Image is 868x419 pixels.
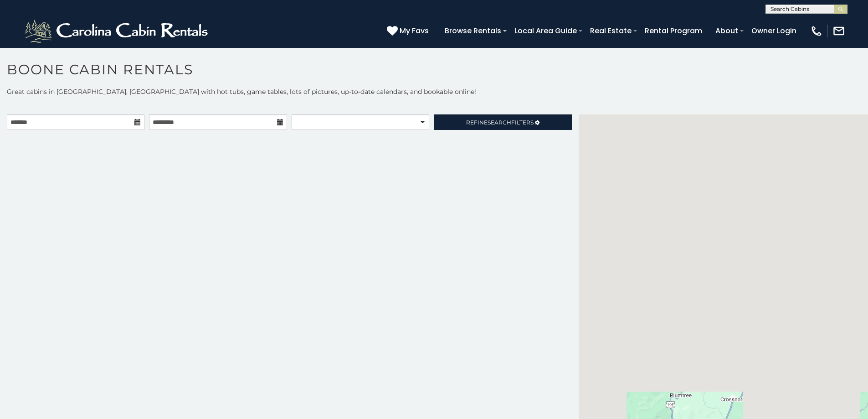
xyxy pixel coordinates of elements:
[586,23,636,39] a: Real Estate
[711,23,743,39] a: About
[747,23,801,39] a: Owner Login
[810,25,823,37] img: phone-regular-white.png
[832,25,845,37] img: mail-regular-white.png
[434,114,571,130] a: RefineSearchFilters
[23,17,212,45] img: White-1-2.png
[387,25,431,37] a: My Favs
[640,23,707,39] a: Rental Program
[488,119,511,126] span: Search
[440,23,506,39] a: Browse Rentals
[466,119,534,126] span: Refine Filters
[400,25,429,36] span: My Favs
[510,23,581,39] a: Local Area Guide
